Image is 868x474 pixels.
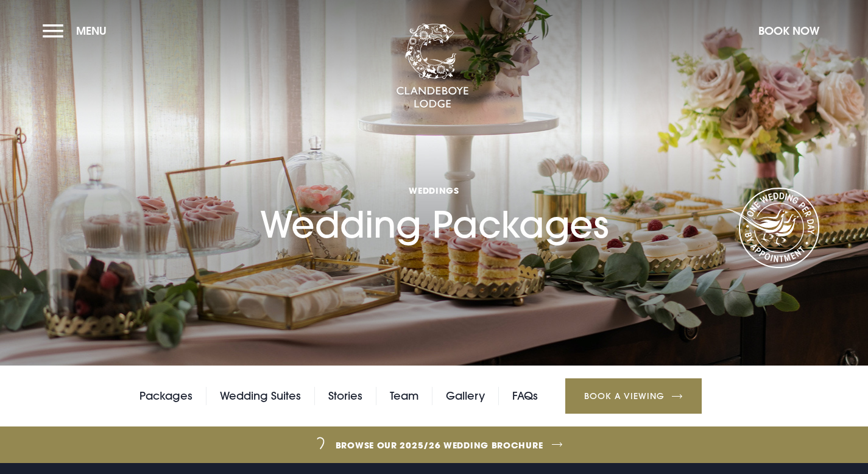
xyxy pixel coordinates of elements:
[512,387,538,405] a: FAQs
[565,378,702,414] a: Book a Viewing
[446,387,485,405] a: Gallery
[752,18,825,44] button: Book Now
[390,387,418,405] a: Team
[328,387,362,405] a: Stories
[220,387,301,405] a: Wedding Suites
[76,24,107,38] span: Menu
[43,18,113,44] button: Menu
[139,387,192,405] a: Packages
[260,126,609,246] h1: Wedding Packages
[396,24,469,109] img: Clandeboye Lodge
[260,185,609,196] span: Weddings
